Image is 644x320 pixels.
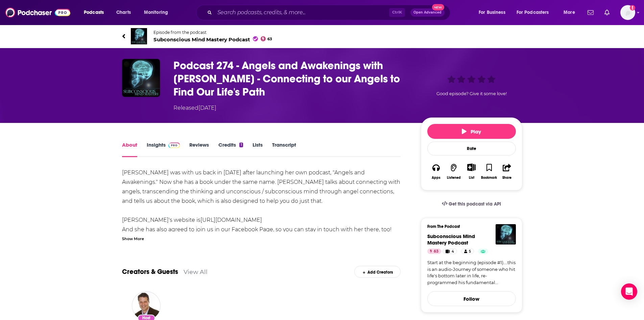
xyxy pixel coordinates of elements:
img: Podcast 274 - Angels and Awakenings with Julie Jancius - Connecting to our Angels to Find Our Lif... [122,59,160,97]
div: Listened [447,176,461,180]
a: 5 [461,249,474,254]
img: Subconscious Mind Mastery Podcast [131,28,147,44]
div: Released [DATE] [173,104,216,112]
span: More [564,8,575,17]
svg: Add a profile image [630,5,635,10]
a: Show notifications dropdown [602,7,612,18]
button: open menu [79,7,113,18]
div: Search podcasts, credits, & more... [202,5,457,20]
span: 63 [434,248,438,255]
span: Play [462,128,481,135]
button: open menu [559,7,583,18]
button: Show More Button [464,164,478,171]
div: Show More ButtonList [462,159,480,184]
div: [PERSON_NAME] was with us back in [DATE] after launching her own podcast, "Angels and Awakenings.... [122,168,401,291]
span: Get this podcast via API [449,201,501,207]
a: About [122,142,137,157]
button: Open AdvancedNew [410,8,445,17]
span: Charts [116,8,131,17]
button: open menu [512,7,559,18]
button: Show profile menu [620,5,635,20]
div: Add Creators [354,266,401,278]
span: 4 [452,248,454,255]
a: InsightsPodchaser Pro [147,142,180,157]
a: Credits1 [218,142,243,157]
span: Episode from the podcast [153,30,272,35]
h3: From The Podcast [427,224,510,229]
div: Bookmark [481,176,497,180]
div: Share [502,176,511,180]
button: Listened [445,159,462,184]
button: open menu [139,7,177,18]
button: Bookmark [480,159,498,184]
a: Transcript [272,142,296,157]
span: Logged in as mmullin [620,5,635,20]
a: Show notifications dropdown [585,7,596,18]
span: Ctrl K [389,8,405,17]
span: Open Advanced [413,11,442,14]
button: Share [498,159,516,184]
span: 5 [469,248,471,255]
img: User Profile [620,5,635,20]
a: View All [184,268,208,275]
a: Creators & Guests [122,268,178,276]
input: Search podcasts, credits, & more... [215,7,389,18]
span: For Business [479,8,505,17]
button: open menu [474,7,514,18]
a: Subconscious Mind Mastery Podcast [427,233,475,246]
a: Charts [112,7,135,18]
span: New [432,4,444,10]
div: 1 [239,143,243,147]
img: Podchaser - Follow, Share and Rate Podcasts [5,6,70,19]
button: Apps [427,159,445,184]
span: Good episode? Give it some love! [436,91,507,96]
span: For Podcasters [517,8,549,17]
a: Reviews [189,142,209,157]
img: Podchaser Pro [168,143,180,148]
h1: Podcast 274 - Angels and Awakenings with Julie Jancius - Connecting to our Angels to Find Our Lif... [173,59,410,99]
a: 63 [427,249,441,254]
span: Podcasts [84,8,104,17]
button: Follow [427,291,516,306]
a: Get this podcast via API [436,196,507,212]
div: Open Intercom Messenger [621,283,637,300]
a: Subconscious Mind Mastery PodcastEpisode from the podcastSubconscious Mind Mastery Podcast63 [122,28,522,44]
img: Thomas Miller [132,291,161,320]
div: Apps [432,176,440,180]
a: 4 [443,249,457,254]
div: Rate [427,142,516,155]
img: Subconscious Mind Mastery Podcast [496,224,516,244]
span: 63 [267,38,272,41]
a: Start at the beginning (episode #1)....this is an audio-Journey of someone who hit life's bottom ... [427,259,516,286]
a: Lists [253,142,263,157]
button: Play [427,124,516,139]
div: List [469,175,474,180]
span: Monitoring [144,8,168,17]
a: [URL][DOMAIN_NAME] [200,217,262,223]
span: Subconscious Mind Mastery Podcast [153,36,272,43]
